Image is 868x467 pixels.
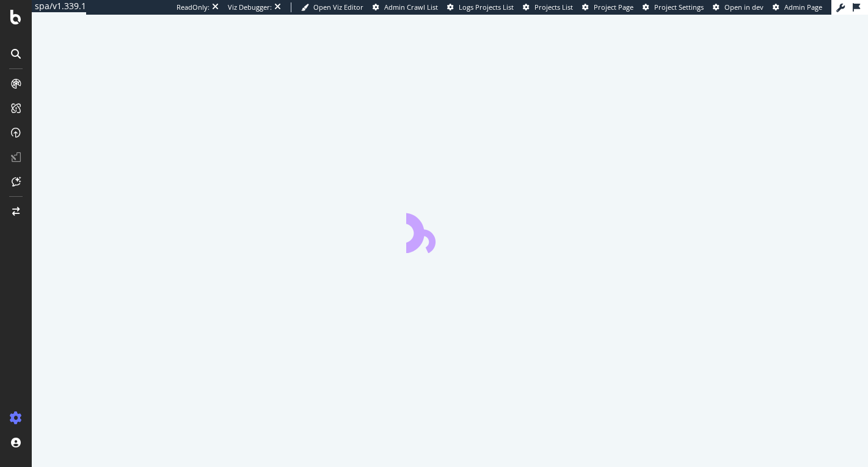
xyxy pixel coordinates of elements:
[582,2,633,12] a: Project Page
[654,2,704,12] span: Project Settings
[724,2,764,12] span: Open in dev
[459,2,514,12] span: Logs Projects List
[447,2,514,12] a: Logs Projects List
[373,2,438,12] a: Admin Crawl List
[177,2,210,12] div: ReadOnly:
[643,2,704,12] a: Project Settings
[313,2,363,12] span: Open Viz Editor
[406,209,494,253] div: animation
[301,2,363,12] a: Open Viz Editor
[773,2,822,12] a: Admin Page
[523,2,573,12] a: Projects List
[228,2,272,12] div: Viz Debugger:
[713,2,764,12] a: Open in dev
[534,2,573,12] span: Projects List
[384,2,438,12] span: Admin Crawl List
[594,2,633,12] span: Project Page
[784,2,822,12] span: Admin Page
